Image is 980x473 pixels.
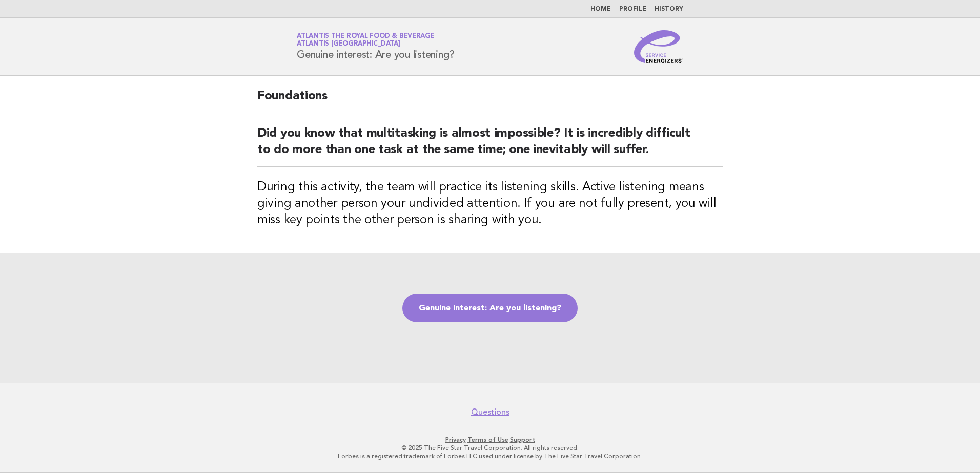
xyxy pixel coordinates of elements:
[176,436,804,444] p: · ·
[402,294,578,322] a: Genuine interest: Are you listening?
[445,436,466,443] a: Privacy
[176,452,804,460] p: Forbes is a registered trademark of Forbes LLC used under license by The Five Star Travel Corpora...
[257,179,723,228] h3: During this activity, the team will practice its listening skills. Active listening means giving ...
[257,125,723,167] h2: Did you know that multitasking is almost impossible? It is incredibly difficult to do more than o...
[297,41,400,48] span: Atlantis [GEOGRAPHIC_DATA]
[176,444,804,452] p: © 2025 The Five Star Travel Corporation. All rights reserved.
[510,436,535,443] a: Support
[467,436,508,443] a: Terms of Use
[634,30,683,63] img: Service Energizers
[590,6,611,12] a: Home
[471,407,509,417] a: Questions
[619,6,646,12] a: Profile
[297,33,435,47] a: Atlantis the Royal Food & BeverageAtlantis [GEOGRAPHIC_DATA]
[297,33,455,60] h1: Genuine interest: Are you listening?
[257,88,723,113] h2: Foundations
[655,6,683,12] a: History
